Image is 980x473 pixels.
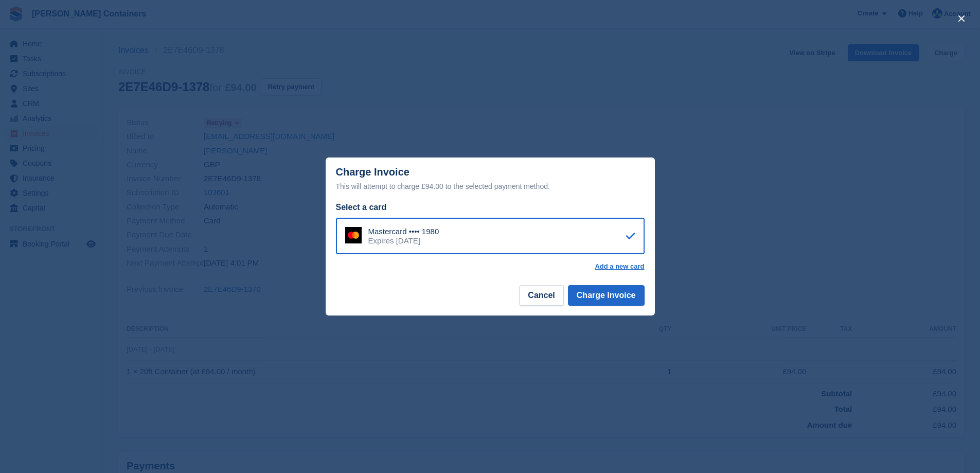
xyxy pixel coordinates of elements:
a: Add a new card [595,262,644,271]
div: Charge Invoice [336,166,645,192]
div: This will attempt to charge £94.00 to the selected payment method. [336,180,645,192]
img: Mastercard Logo [345,227,362,243]
div: Mastercard •••• 1980 [368,227,439,236]
div: Select a card [336,201,645,214]
div: Expires [DATE] [368,236,439,246]
button: close [953,10,970,27]
button: Cancel [519,285,563,306]
button: Charge Invoice [568,285,645,306]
